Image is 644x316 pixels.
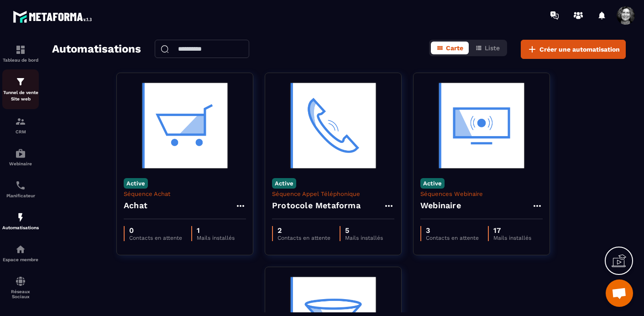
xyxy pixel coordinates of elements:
[2,193,39,198] p: Planificateur
[197,226,235,235] p: 1
[2,129,39,134] p: CRM
[272,80,394,171] img: automation-background
[493,235,531,241] p: Mails installés
[124,199,147,212] h4: Achat
[2,37,39,69] a: formationformationTableau de bord
[272,190,394,197] p: Séquence Appel Téléphonique
[420,178,445,189] p: Active
[431,42,469,54] button: Carte
[2,69,39,109] a: formationformationTunnel de vente Site web
[129,226,182,235] p: 0
[2,257,39,262] p: Espace membre
[426,226,479,235] p: 3
[15,148,26,159] img: automations
[2,289,39,299] p: Réseaux Sociaux
[2,109,39,141] a: formationformationCRM
[446,44,463,52] span: Carte
[13,8,95,25] img: logo
[272,178,296,189] p: Active
[426,235,479,241] p: Contacts en attente
[15,76,26,87] img: formation
[420,80,543,171] img: automation-background
[15,44,26,55] img: formation
[485,44,500,52] span: Liste
[2,141,39,173] a: automationsautomationsWebinaire
[277,226,330,235] p: 2
[124,178,148,189] p: Active
[470,42,505,54] button: Liste
[2,269,39,306] a: social-networksocial-networkRéseaux Sociaux
[345,235,383,241] p: Mails installés
[277,235,330,241] p: Contacts en attente
[2,205,39,237] a: automationsautomationsAutomatisations
[124,80,246,171] img: automation-background
[2,237,39,269] a: automationsautomationsEspace membre
[2,161,39,166] p: Webinaire
[606,279,633,307] div: Ouvrir le chat
[420,190,543,197] p: Séquences Webinaire
[521,40,626,59] button: Créer une automatisation
[2,58,39,63] p: Tableau de bord
[420,199,461,212] h4: Webinaire
[2,173,39,205] a: schedulerschedulerPlanificateur
[2,225,39,230] p: Automatisations
[345,226,383,235] p: 5
[15,212,26,223] img: automations
[15,180,26,191] img: scheduler
[129,235,182,241] p: Contacts en attente
[124,190,246,197] p: Séquence Achat
[272,199,361,212] h4: Protocole Metaforma
[197,235,235,241] p: Mails installés
[15,276,26,287] img: social-network
[15,244,26,255] img: automations
[493,226,531,235] p: 17
[2,90,39,102] p: Tunnel de vente Site web
[52,40,141,59] h2: Automatisations
[539,45,620,54] span: Créer une automatisation
[15,116,26,127] img: formation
